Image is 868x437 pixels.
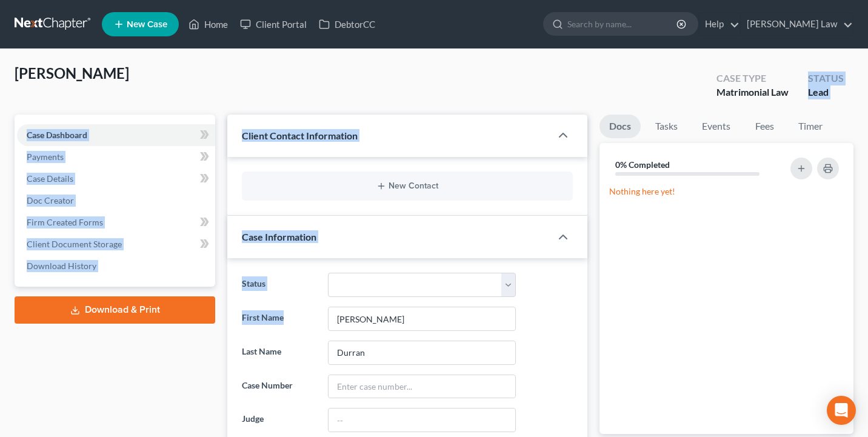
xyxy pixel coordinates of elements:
a: Events [692,115,740,138]
label: Case Number [236,375,322,399]
a: DebtorCC [313,13,381,35]
input: Enter First Name... [329,307,515,330]
span: Download History [27,261,96,271]
a: Docs [599,115,641,138]
div: Case Type [716,72,789,85]
input: -- [329,409,515,432]
span: New Case [127,20,167,29]
strong: 0% Completed [615,159,670,170]
span: Client Contact Information [242,130,358,141]
a: Firm Created Forms [17,212,215,233]
a: Timer [789,115,832,138]
span: Client Document Storage [27,239,122,249]
a: Home [182,13,234,35]
input: Enter case number... [329,375,515,398]
span: Case Dashboard [27,130,87,140]
div: Status [808,72,844,85]
a: Case Details [17,168,215,190]
span: Case Information [242,231,316,242]
a: Tasks [646,115,687,138]
div: Lead [808,85,844,99]
input: Search by name... [567,13,678,35]
span: [PERSON_NAME] [15,64,129,82]
a: Doc Creator [17,190,215,212]
a: Client Document Storage [17,233,215,255]
a: [PERSON_NAME] Law [741,13,853,35]
input: Enter Last Name... [329,341,515,364]
a: Case Dashboard [17,124,215,146]
label: Status [236,273,322,297]
span: Doc Creator [27,195,74,205]
a: Fees [745,115,784,138]
label: Judge [236,408,322,432]
span: Case Details [27,173,73,184]
a: Client Portal [234,13,313,35]
a: Help [699,13,739,35]
label: Last Name [236,341,322,365]
p: Nothing here yet! [609,185,844,198]
label: First Name [236,307,322,331]
a: Download & Print [15,296,215,324]
a: Download History [17,255,215,277]
a: Payments [17,146,215,168]
div: Open Intercom Messenger [827,396,856,425]
span: Firm Created Forms [27,217,103,227]
span: Payments [27,152,64,162]
button: New Contact [252,181,563,191]
div: Matrimonial Law [716,85,789,99]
